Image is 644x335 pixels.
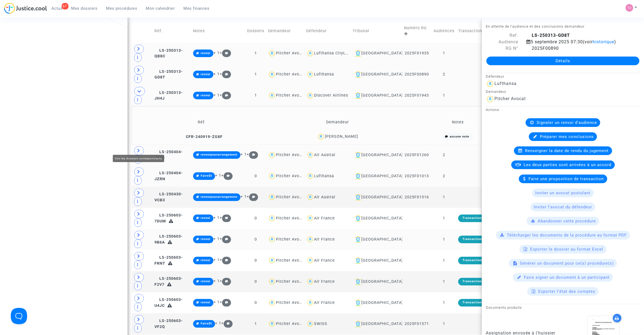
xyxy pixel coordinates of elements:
[402,64,432,85] td: 2025F00890
[184,6,210,11] span: Mes finances
[268,299,276,307] img: icon-user.svg
[220,300,231,304] span: +
[268,193,276,201] img: icon-user.svg
[268,92,276,100] img: icon-user.svg
[306,92,314,100] img: icon-user.svg
[306,193,314,201] img: icon-user.svg
[268,278,276,285] img: icon-user.svg
[432,64,456,85] td: 2
[534,205,592,209] span: Inviter l'avocat du défendeur
[146,6,175,11] span: Mon calendrier
[432,85,456,106] td: 1
[314,279,335,284] div: Air France
[314,300,335,305] div: Air France
[201,280,210,283] span: renvoi
[402,85,432,106] td: 2025F01943
[213,72,220,76] span: + 1
[154,276,183,287] span: LS-250603-F2V7
[520,261,614,266] span: Générer un document pour ce(s) procédure(s)
[245,64,266,85] td: 1
[268,50,276,57] img: icon-user.svg
[179,4,214,12] a: Mes finances
[353,321,400,327] div: [GEOGRAPHIC_DATA]
[535,191,590,195] span: Inviter un avocat postulant
[154,213,183,224] span: LS-250603-7DUM
[432,166,456,187] td: 2
[355,71,361,78] img: icon-banque.svg
[245,208,266,229] td: 0
[432,208,456,229] td: 1
[47,4,67,12] a: 67Actus
[456,19,503,43] td: Transaction
[355,257,361,264] img: icon-banque.svg
[245,229,266,250] td: 0
[314,237,335,242] div: Air France
[213,51,220,55] span: + 1
[266,19,304,43] td: Demandeur
[314,72,334,77] div: Lufthansa
[201,73,210,76] span: renvoi
[530,247,603,252] span: Exporter le dossier au format Excel
[353,278,400,285] div: [GEOGRAPHIC_DATA]
[355,92,361,99] img: icon-banque.svg
[245,19,266,43] td: Dossiers
[353,92,400,99] div: [GEOGRAPHIC_DATA]
[486,95,494,103] img: icon-user.svg
[201,174,212,178] span: FaireDI
[201,51,210,55] span: renvoi
[268,235,276,243] img: icon-user.svg
[432,187,456,208] td: 1
[213,93,220,97] span: + 1
[220,215,231,220] span: +
[305,19,351,43] td: Défendeur
[154,318,183,329] span: LS-250603-VF2Q
[494,96,526,101] div: Pitcher Avocat
[314,93,348,98] div: Discover Airlines
[306,151,314,159] img: icon-user.svg
[154,234,183,245] span: LS-250603-9B6A
[626,4,633,12] img: fe1f3729a2b880d5091b466bdc4f5af5
[314,174,334,178] div: Lufthansa
[154,48,183,59] span: LS-250313-QB8C
[486,80,494,88] img: icon-user.svg
[402,313,432,334] td: 2025F01571
[201,301,210,304] span: renvoi
[314,195,335,199] div: Air Austral
[432,271,456,292] td: 1
[402,187,432,208] td: 2025F01516
[593,39,614,44] span: historique
[355,300,361,306] img: icon-banque.svg
[276,72,306,77] div: Pitcher Avocat
[276,216,306,221] div: Pitcher Avocat
[201,153,237,156] span: renvoipourarrangement
[458,257,501,264] div: Transaction terminée
[402,144,432,166] td: 2025F01260
[355,194,361,201] img: icon-banque.svg
[240,152,247,157] span: + 1
[314,321,327,326] div: SWISS
[270,113,405,131] td: Demandeur
[71,6,98,11] span: Mes dossiers
[482,45,522,52] div: RG N°
[276,153,306,157] div: Pitcher Avocat
[306,214,314,222] img: icon-user.svg
[268,151,276,159] img: icon-user.svg
[538,219,596,224] span: Abandonner cette procédure
[215,173,221,178] span: + 1
[306,299,314,307] img: icon-user.svg
[221,321,233,326] span: +
[353,215,400,222] div: [GEOGRAPHIC_DATA]
[153,19,191,43] td: Réf.
[525,148,609,153] span: Renseigner la date de rendu du jugement
[486,24,584,28] small: En attente de l'audience et des conclusions demandeur
[432,250,456,271] td: 1
[524,162,612,167] span: Les deux parties sont arrivées à un accord
[268,214,276,222] img: icon-user.svg
[538,289,595,294] span: Exporter l'état des comptes
[276,321,306,326] div: Pitcher Avocat
[62,3,68,9] div: 67
[355,278,361,285] img: icon-banque.svg
[245,250,266,271] td: 0
[306,50,314,57] img: icon-user.svg
[486,306,522,310] small: Documents produits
